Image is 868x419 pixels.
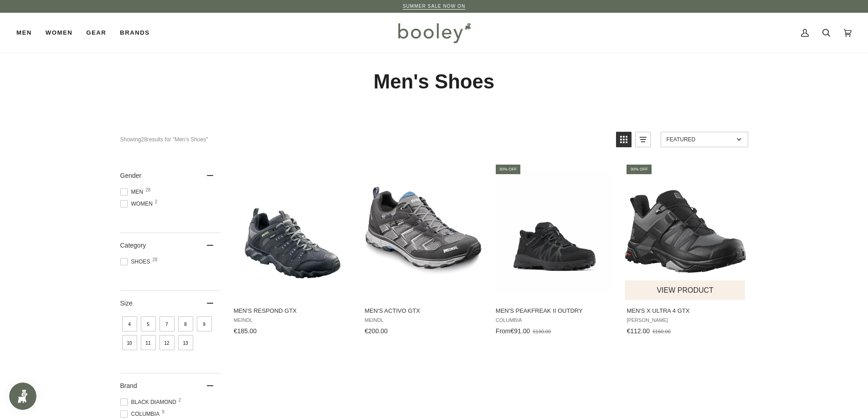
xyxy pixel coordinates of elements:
a: View grid mode [616,132,632,147]
span: €91.00 [511,327,530,335]
span: 2 [155,200,158,204]
span: 2 [179,398,181,403]
span: Size: 5 [141,316,156,331]
a: Men's X Ultra 4 GTX [625,163,746,338]
span: Gear [86,28,106,37]
span: Black Diamond [120,398,179,406]
span: Men's Peakfreak II OutDry [496,307,614,315]
a: Gear [79,13,113,53]
span: [PERSON_NAME] [627,317,745,323]
span: Columbia [120,410,163,418]
span: Columbia [496,317,614,323]
span: €185.00 [234,327,257,335]
span: Size: 12 [159,335,175,350]
span: Brands [120,28,149,37]
img: Columbia Men's Peakfreak II OutDry Black/Shark - Booley Galway [494,171,615,292]
span: Size: 8 [178,316,193,331]
button: View product [625,280,745,300]
span: €200.00 [365,327,388,335]
span: €130.00 [533,329,551,334]
span: Men's Respond GTX [234,307,352,315]
span: Gender [120,172,142,179]
iframe: Button to open loyalty program pop-up [9,383,36,410]
span: Meindl [234,317,352,323]
span: Size [120,300,133,307]
span: Men [120,188,146,196]
b: 28 [141,136,147,143]
img: Men's Respond GTX Anthracite / Lemon - Booley Galway [232,171,353,292]
span: From [496,327,511,335]
span: Women [46,28,72,37]
div: 30% off [496,165,521,174]
a: Women [39,13,79,53]
a: Men's Respond GTX [232,163,353,338]
div: 30% off [627,165,652,174]
div: Showing results for "Men's Shoes" [120,132,609,147]
img: Booley [394,20,474,46]
span: Size: 4 [122,316,137,331]
a: Brands [113,13,156,53]
span: Size: 10 [122,335,137,350]
span: 28 [153,258,158,262]
span: Category [120,242,146,249]
span: Brand [120,382,137,389]
span: Size: 13 [178,335,193,350]
a: Men's Activo GTX [363,163,484,338]
span: Size: 9 [197,316,212,331]
a: Sort options [661,132,748,147]
span: Men's Activo GTX [365,307,483,315]
a: Men [16,13,39,53]
span: €160.00 [652,329,671,334]
span: Men [16,28,32,37]
span: Meindl [365,317,483,323]
a: View list mode [635,132,651,147]
span: Featured [667,136,734,143]
span: Women [120,200,155,208]
span: 9 [162,410,164,414]
h1: Men's Shoes [120,69,748,94]
span: Size: 11 [141,335,156,350]
span: Shoes [120,258,153,266]
span: 28 [145,188,150,192]
span: €112.00 [627,327,650,335]
img: Salomon Men's X Ultra 4 GTX Magnet / Black / Monument - Booley Galway [625,171,746,292]
a: SUMMER SALE NOW ON [403,4,466,9]
span: Men's X Ultra 4 GTX [627,307,745,315]
img: Men's Activo GTX Anthrazit / Ozean - Booley Galway [363,171,484,292]
a: Men's Peakfreak II OutDry [494,163,615,338]
span: Size: 7 [159,316,175,331]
